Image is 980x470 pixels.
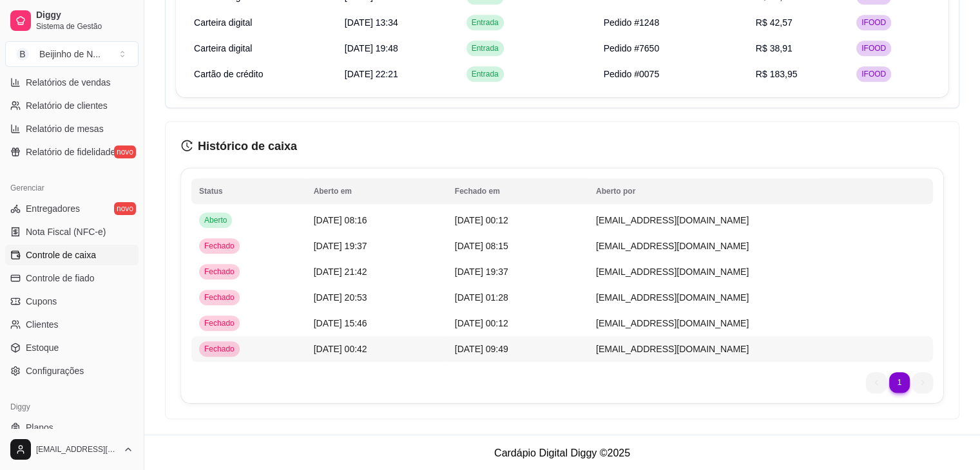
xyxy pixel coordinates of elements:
span: Carteira digital [194,43,252,53]
span: Entrada [469,69,501,79]
span: [EMAIL_ADDRESS][DOMAIN_NAME] [596,241,749,251]
a: DiggySistema de Gestão [5,5,139,36]
span: Relatório de clientes [26,99,108,112]
th: Status [191,178,306,204]
span: R$ 38,91 [756,43,793,53]
span: Nota Fiscal (NFC-e) [26,225,106,238]
span: IFOOD [859,43,889,53]
span: Controle de caixa [26,249,96,261]
a: Relatório de mesas [5,118,139,139]
span: [DATE] 09:49 [455,344,508,354]
div: Gerenciar [5,178,139,198]
a: Estoque [5,337,139,358]
span: IFOOD [859,17,889,28]
a: Clientes [5,314,139,335]
span: R$ 183,95 [756,69,798,79]
span: Carteira digital [194,17,252,28]
th: Aberto por [588,178,933,204]
span: Fechado [202,292,237,303]
a: Planos [5,417,139,438]
span: B [16,48,29,61]
span: Estoque [26,341,59,354]
span: [DATE] 19:37 [455,267,508,277]
span: IFOOD [859,69,889,79]
span: Configurações [26,364,84,377]
a: Configurações [5,361,139,381]
span: Fechado [202,267,237,277]
span: Relatório de fidelidade [26,146,115,158]
span: [DATE] 00:12 [455,318,508,328]
th: Aberto em [306,178,447,204]
span: Fechado [202,344,237,354]
button: Select a team [5,41,139,67]
span: [DATE] 08:16 [314,215,367,225]
span: [DATE] 08:15 [455,241,508,251]
div: Beijinho de N ... [39,48,101,61]
span: [DATE] 15:46 [314,318,367,328]
span: Cupons [26,295,57,308]
span: [DATE] 13:34 [345,17,398,28]
span: R$ 42,57 [756,17,793,28]
span: Fechado [202,318,237,328]
span: Planos [26,421,53,434]
span: Pedido #0075 [604,69,659,79]
span: [EMAIL_ADDRESS][DOMAIN_NAME] [596,318,749,328]
li: pagination item 1 active [889,372,910,393]
nav: pagination navigation [860,366,939,399]
span: [DATE] 19:48 [345,43,398,53]
span: Cartão de crédito [194,69,263,79]
a: Nota Fiscal (NFC-e) [5,221,139,242]
span: [DATE] 20:53 [314,292,367,303]
span: [EMAIL_ADDRESS][DOMAIN_NAME] [596,215,749,225]
a: Relatório de clientes [5,95,139,116]
span: [EMAIL_ADDRESS][DOMAIN_NAME] [36,444,118,455]
span: Relatório de mesas [26,122,104,135]
span: [EMAIL_ADDRESS][DOMAIN_NAME] [596,267,749,277]
a: Cupons [5,291,139,312]
span: [EMAIL_ADDRESS][DOMAIN_NAME] [596,292,749,303]
span: [DATE] 00:12 [455,215,508,225]
span: history [181,140,193,151]
a: Controle de caixa [5,245,139,265]
span: Fechado [202,241,237,251]
div: Diggy [5,397,139,417]
a: Relatórios de vendas [5,72,139,93]
span: Clientes [26,318,59,331]
span: [DATE] 21:42 [314,267,367,277]
span: Aberto [202,215,229,225]
span: [EMAIL_ADDRESS][DOMAIN_NAME] [596,344,749,354]
span: Pedido #1248 [604,17,659,28]
span: Entregadores [26,202,80,215]
span: [DATE] 00:42 [314,344,367,354]
span: Relatórios de vendas [26,76,111,89]
span: Sistema de Gestão [36,21,133,32]
span: Entrada [469,43,501,53]
a: Entregadoresnovo [5,198,139,219]
span: [DATE] 01:28 [455,292,508,303]
span: Pedido #7650 [604,43,659,53]
span: [DATE] 22:21 [345,69,398,79]
a: Controle de fiado [5,268,139,288]
button: [EMAIL_ADDRESS][DOMAIN_NAME] [5,434,139,465]
span: Entrada [469,17,501,28]
span: Diggy [36,10,133,21]
span: Controle de fiado [26,272,95,285]
th: Fechado em [447,178,588,204]
a: Relatório de fidelidadenovo [5,142,139,162]
h3: Histórico de caixa [181,137,943,155]
span: [DATE] 19:37 [314,241,367,251]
